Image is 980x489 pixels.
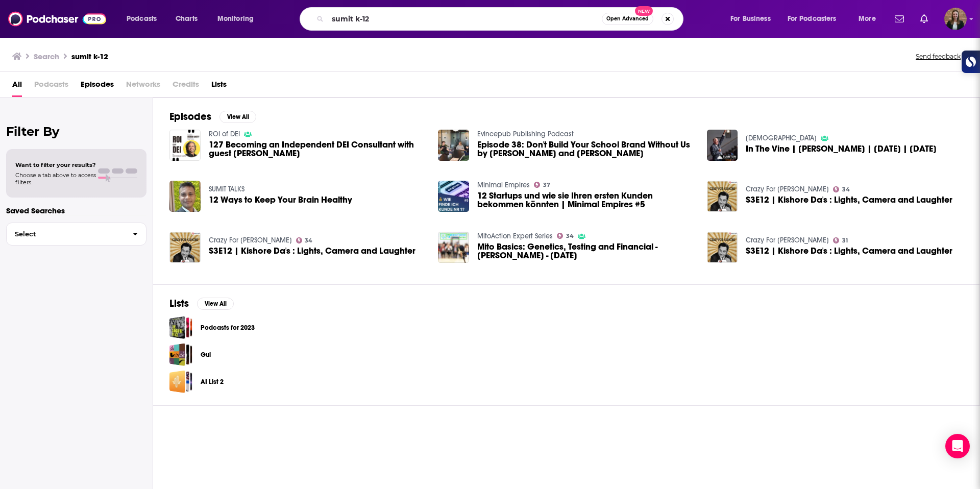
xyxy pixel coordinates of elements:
h2: Filter By [6,124,146,139]
input: Search podcasts, credits, & more... [328,11,602,27]
img: S3E12 | Kishore Da's : Lights, Camera and Laughter [707,232,738,263]
a: In The Vine | Kelley Turner | May 12th, 2024 | Mother's Day 2024 [746,144,937,153]
button: View All [219,111,256,123]
span: For Podcasters [788,12,837,26]
a: Charts [169,11,204,27]
a: Gul [169,343,192,366]
span: 34 [842,187,850,192]
span: 12 Ways to Keep Your Brain Healthy [209,195,352,204]
span: In The Vine | [PERSON_NAME] | [DATE] | [DATE] [746,144,937,153]
img: User Profile [944,8,967,30]
span: 127 Becoming an Independent DEI Consultant with guest [PERSON_NAME] [209,140,426,158]
span: Podcasts [34,76,68,97]
img: Mito Basics: Genetics, Testing and Financial - David Keane - 12/4/20 [438,232,469,263]
a: Podcasts for 2023 [201,322,255,333]
img: S3E12 | Kishore Da's : Lights, Camera and Laughter [707,181,738,212]
a: AI List 2 [201,376,224,387]
a: S3E12 | Kishore Da's : Lights, Camera and Laughter [209,247,415,255]
span: More [859,12,876,26]
button: Select [6,223,146,246]
img: 12 Startups und wie sie Ihren ersten Kunden bekommen könnten | Minimal Empires #5 [438,181,469,212]
a: All [12,76,22,97]
span: New [635,6,653,16]
a: Lists [211,76,227,97]
span: Charts [176,12,198,26]
a: EpisodesView All [169,110,256,123]
a: ListsView All [169,297,234,310]
a: 34 [296,237,313,243]
img: Podchaser - Follow, Share and Rate Podcasts [8,9,106,29]
img: 12 Ways to Keep Your Brain Healthy [169,181,201,212]
span: 12 Startups und wie sie Ihren ersten Kunden bekommen könnten | Minimal Empires #5 [477,191,695,209]
a: Minimal Empires [477,181,530,189]
p: Saved Searches [6,206,146,215]
a: 127 Becoming an Independent DEI Consultant with guest Sumita Kunashakaran [209,140,426,158]
img: 127 Becoming an Independent DEI Consultant with guest Sumita Kunashakaran [169,130,201,161]
span: Credits [173,76,199,97]
a: Gul [201,349,211,360]
button: open menu [781,11,851,27]
a: 31 [833,237,848,243]
span: Podcasts [127,12,157,26]
h3: Search [34,52,59,61]
span: For Business [730,12,771,26]
a: Episode 38: Don't Build Your School Brand Without Us by Rakesh Gupta and Sumit Handa [477,140,695,158]
img: In The Vine | Kelley Turner | May 12th, 2024 | Mother's Day 2024 [707,130,738,161]
span: 37 [543,183,550,187]
a: Crazy For Kishore [209,236,292,244]
span: 31 [842,238,848,243]
a: 34 [833,186,850,192]
span: Mito Basics: Genetics, Testing and Financial - [PERSON_NAME] - [DATE] [477,242,695,260]
span: Want to filter your results? [15,161,96,168]
a: S3E12 | Kishore Da's : Lights, Camera and Laughter [746,247,952,255]
button: Send feedback [913,52,964,61]
img: Episode 38: Don't Build Your School Brand Without Us by Rakesh Gupta and Sumit Handa [438,130,469,161]
a: 34 [557,233,574,239]
a: 37 [534,182,550,188]
span: Choose a tab above to access filters. [15,172,96,186]
h2: Lists [169,297,189,310]
span: Networks [126,76,160,97]
button: open menu [851,11,889,27]
span: 34 [305,238,312,243]
a: SUMIT TALKS [209,185,244,193]
a: Crazy For Kishore [746,236,829,244]
span: Select [7,231,125,237]
a: ROI of DEI [209,130,240,138]
button: View All [197,298,234,310]
a: Episodes [81,76,114,97]
a: AI List 2 [169,370,192,393]
button: open menu [210,11,267,27]
a: Evincepub Publishing Podcast [477,130,574,138]
span: Episode 38: Don't Build Your School Brand Without Us by [PERSON_NAME] and [PERSON_NAME] [477,140,695,158]
a: Crazy For Kishore [746,185,829,193]
a: S3E12 | Kishore Da's : Lights, Camera and Laughter [746,195,952,204]
h3: sumit k-12 [71,52,108,61]
a: Podcasts for 2023 [169,316,192,339]
h2: Episodes [169,110,211,123]
img: S3E12 | Kishore Da's : Lights, Camera and Laughter [169,232,201,263]
button: open menu [723,11,783,27]
a: MitoAction Expert Series [477,232,553,240]
div: Search podcasts, credits, & more... [309,7,693,31]
span: 34 [566,234,574,238]
button: open menu [119,11,170,27]
a: Sumiton Church of God [746,134,817,142]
